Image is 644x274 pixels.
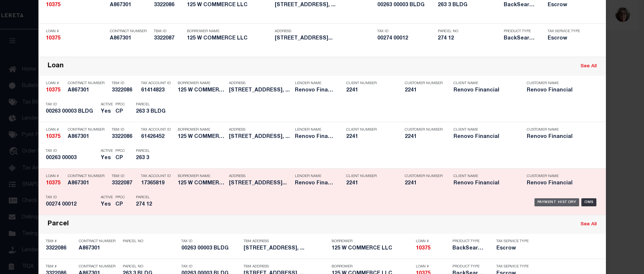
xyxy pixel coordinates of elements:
[46,35,106,42] h5: 10375
[405,180,441,187] h5: 2241
[581,198,596,206] div: OMS
[496,264,529,269] p: Tax Service Type
[295,128,335,132] p: Lender Name
[452,245,485,252] h5: BackSearch,Escrow
[46,36,60,41] strong: 10375
[141,87,174,94] h5: 61414823
[115,155,125,161] h5: CP
[112,87,137,94] h5: 3322086
[115,102,125,107] p: PPCC
[101,102,113,107] p: Active
[416,246,430,251] strong: 10375
[154,29,183,34] p: TBM ID
[46,149,97,153] p: Tax ID
[110,35,150,42] h5: A867301
[46,29,106,34] p: Loan #
[112,128,137,132] p: TBM ID
[244,239,328,244] p: TBM Address
[68,128,108,132] p: Contract Number
[46,202,97,208] h5: 00274 00012
[101,155,112,161] h5: Yes
[405,174,443,179] p: Customer Number
[112,174,137,179] p: TBM ID
[178,174,225,179] p: Borrower Name
[454,180,516,187] h5: Renovo Financial
[496,239,529,244] p: Tax Service Type
[123,239,178,244] p: Parcel No
[295,134,335,140] h5: Renovo Financial
[46,155,97,161] h5: 00263 00003
[527,87,589,94] h5: Renovo Financial
[115,195,125,200] p: PPCC
[496,245,529,252] h5: Escrow
[136,195,169,200] p: Parcel
[405,128,443,132] p: Customer Number
[534,198,580,206] div: Payment History
[178,134,225,140] h5: 125 W COMMERCE LLC
[527,180,589,187] h5: Renovo Financial
[46,88,60,93] strong: 10375
[46,128,64,132] p: Loan #
[275,35,374,42] h5: 125 West Commerce Street Bridge...
[332,264,412,269] p: Borrower
[275,29,374,34] p: Address
[115,149,125,153] p: PPCC
[416,245,449,252] h5: 10375
[377,29,434,34] p: Tax ID
[452,239,485,244] p: Product Type
[46,102,97,107] p: Tax ID
[178,81,225,86] p: Borrower Name
[416,264,449,269] p: Loan #
[136,149,169,153] p: Parcel
[438,35,500,42] h5: 274 12
[405,134,441,140] h5: 2241
[79,264,119,269] p: Contract Number
[136,202,169,208] h5: 274 12
[101,149,113,153] p: Active
[46,195,97,200] p: Tax ID
[416,239,449,244] p: Loan #
[504,35,537,42] h5: BackSearch,Escrow
[112,81,137,86] p: TBM ID
[377,2,434,8] h5: 00263 00003 BLDG
[527,134,589,140] h5: Renovo Financial
[346,134,394,140] h5: 2241
[46,2,106,8] h5: 10375
[141,81,174,86] p: Tax Account ID
[46,3,60,8] strong: 10375
[454,174,516,179] p: Client Name
[46,180,64,187] h5: 10375
[46,134,64,140] h5: 10375
[68,174,108,179] p: Contract Number
[229,180,291,187] h5: 125 West Commerce Street Bridge...
[244,245,328,252] h5: 105 Atlantic Street Bridgeton, ...
[110,2,150,8] h5: A867301
[229,134,291,140] h5: 105 Atlantic Street Bridgeton, ...
[112,180,137,187] h5: 3322087
[46,109,97,115] h5: 00263 00003 BLDG
[346,81,394,86] p: Client Number
[115,109,125,115] h5: CP
[136,102,169,107] p: Parcel
[112,134,137,140] h5: 3322086
[187,2,271,8] h5: 125 W COMMERCE LLC
[452,264,485,269] p: Product Type
[332,239,412,244] p: Borrower
[115,202,125,208] h5: CP
[346,128,394,132] p: Client Number
[48,62,64,71] div: Loan
[405,81,443,86] p: Customer Number
[136,155,169,161] h5: 263 3
[46,174,64,179] p: Loan #
[377,35,434,42] h5: 00274 00012
[346,180,394,187] h5: 2241
[527,81,589,86] p: Customer Name
[295,180,335,187] h5: Renovo Financial
[438,2,500,8] h5: 263 3 BLDG
[229,81,291,86] p: Address
[244,264,328,269] p: TBM Address
[454,87,516,94] h5: Renovo Financial
[141,128,174,132] p: Tax Account ID
[187,35,271,42] h5: 125 W COMMERCE LLC
[141,134,174,140] h5: 61426452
